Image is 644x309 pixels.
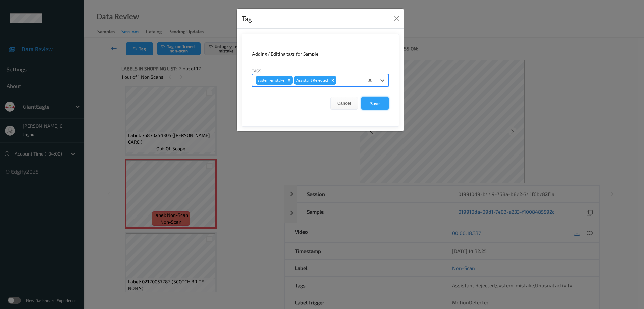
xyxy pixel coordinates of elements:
[241,13,252,24] div: Tag
[256,76,285,85] div: system-mistake
[252,68,261,74] label: Tags
[329,76,336,85] div: Remove Assistant Rejected
[294,76,329,85] div: Assistant Rejected
[252,51,389,57] div: Adding / Editing tags for Sample
[285,76,293,85] div: Remove system-mistake
[361,97,389,110] button: Save
[330,97,358,110] button: Cancel
[392,14,401,23] button: Close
